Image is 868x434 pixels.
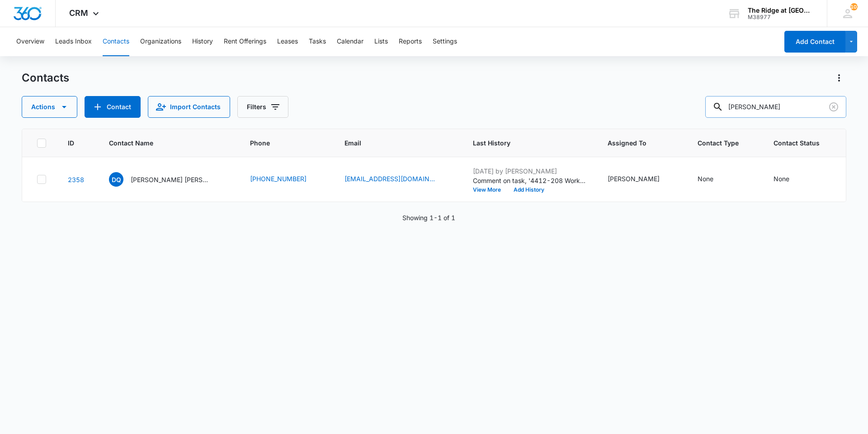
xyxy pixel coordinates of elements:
p: [PERSON_NAME] [PERSON_NAME] [PERSON_NAME] [PERSON_NAME] [PERSON_NAME] [131,175,212,184]
button: History [192,27,213,56]
div: Assigned To - Davian Urrutia - Select to Edit Field [608,174,676,185]
button: Add Contact [85,96,141,118]
span: Assigned To [608,138,663,148]
button: Rent Offerings [224,27,266,56]
span: 103 [850,3,858,10]
div: None [774,174,789,183]
div: Contact Name - Dailis Quintero Evelin Matos Silverio Duporte Abel Rodriguez Yolaidy Duporte - Sel... [109,172,228,187]
div: account name [748,7,814,14]
button: View More [473,187,507,193]
div: Phone - (970) 402-5703 - Select to Edit Field [250,174,323,185]
p: Comment on task, '4412-208 Work Order Dishwasher not working' "was a tripped breaker dishwasher i... [473,176,586,185]
div: Contact Type - None - Select to Edit Field [698,174,730,185]
span: Phone [250,138,310,148]
button: Settings [433,27,457,56]
button: Filters [237,96,288,118]
div: None [698,174,713,183]
input: Search Contacts [705,96,846,118]
p: [DATE] by [PERSON_NAME] [473,166,586,176]
button: Reports [399,27,422,56]
span: Contact Type [698,138,739,148]
span: Contact Status [774,138,820,148]
button: Add Contact [784,31,845,53]
span: CRM [69,8,88,18]
button: Leads Inbox [55,27,92,56]
span: Email [344,138,438,148]
a: [PHONE_NUMBER] [250,174,307,183]
button: Add History [507,187,551,193]
div: [PERSON_NAME] [608,174,660,183]
span: Contact Name [109,138,215,148]
button: Calendar [337,27,363,56]
button: Actions [832,71,846,85]
span: DQ [109,172,123,187]
a: [EMAIL_ADDRESS][DOMAIN_NAME] [344,174,435,183]
button: Leases [277,27,298,56]
button: Tasks [309,27,326,56]
p: Showing 1-1 of 1 [402,213,455,222]
button: Contacts [103,27,129,56]
div: Contact Status - None - Select to Edit Field [774,174,806,185]
div: account id [748,14,814,20]
span: Last History [473,138,573,148]
button: Import Contacts [148,96,230,118]
button: Clear [826,100,841,114]
div: notifications count [850,3,858,10]
span: ID [68,138,74,148]
button: Overview [16,27,44,56]
a: Navigate to contact details page for Dailis Quintero Evelin Matos Silverio Duporte Abel Rodriguez... [68,176,84,183]
div: Email - dailismatos45@gmail.com - Select to Edit Field [344,174,451,185]
button: Organizations [140,27,181,56]
button: Actions [22,96,77,118]
h1: Contacts [22,71,69,85]
button: Lists [374,27,388,56]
